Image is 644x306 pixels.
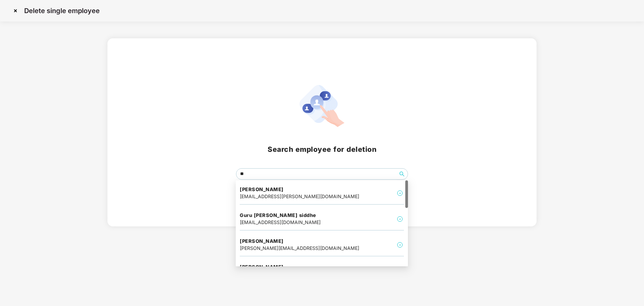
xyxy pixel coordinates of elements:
h4: [PERSON_NAME] [240,264,359,270]
h4: Guru [PERSON_NAME] siddhe [240,212,321,219]
h4: [PERSON_NAME] [240,186,359,193]
img: svg+xml;base64,PHN2ZyB4bWxucz0iaHR0cDovL3d3dy53My5vcmcvMjAwMC9zdmciIHdpZHRoPSIyNCIgaGVpZ2h0PSIyNC... [396,189,404,197]
div: [EMAIL_ADDRESS][DOMAIN_NAME] [240,219,321,226]
div: [PERSON_NAME][EMAIL_ADDRESS][DOMAIN_NAME] [240,245,359,252]
button: search [397,169,407,179]
h4: [PERSON_NAME] [240,238,359,245]
img: svg+xml;base64,PHN2ZyBpZD0iQ3Jvc3MtMzJ4MzIiIHhtbG5zPSJodHRwOi8vd3d3LnczLm9yZy8yMDAwL3N2ZyIgd2lkdG... [10,5,21,16]
div: [EMAIL_ADDRESS][PERSON_NAME][DOMAIN_NAME] [240,193,359,200]
img: svg+xml;base64,PHN2ZyB4bWxucz0iaHR0cDovL3d3dy53My5vcmcvMjAwMC9zdmciIHhtbG5zOnhsaW5rPSJodHRwOi8vd3... [300,85,344,127]
img: svg+xml;base64,PHN2ZyB4bWxucz0iaHR0cDovL3d3dy53My5vcmcvMjAwMC9zdmciIHdpZHRoPSIyNCIgaGVpZ2h0PSIyNC... [396,215,404,223]
p: Delete single employee [24,7,100,15]
img: svg+xml;base64,PHN2ZyB4bWxucz0iaHR0cDovL3d3dy53My5vcmcvMjAwMC9zdmciIHdpZHRoPSIyNCIgaGVpZ2h0PSIyNC... [396,241,404,249]
h2: Search employee for deletion [116,144,529,155]
span: search [397,171,407,177]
